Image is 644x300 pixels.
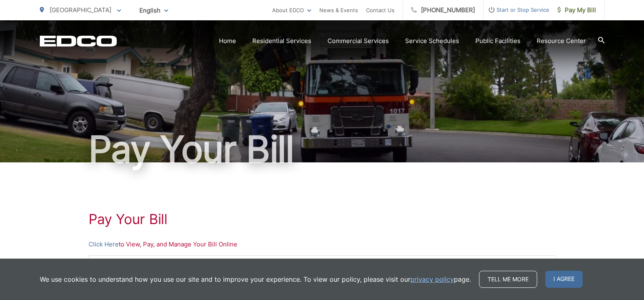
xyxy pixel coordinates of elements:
[40,129,605,170] h1: Pay Your Bill
[366,5,395,15] a: Contact Us
[405,36,459,46] a: Service Schedules
[40,35,117,47] a: EDCD logo. Return to the homepage.
[89,240,556,249] p: to View, Pay, and Manage Your Bill Online
[89,211,556,227] h1: Pay Your Bill
[545,271,583,288] span: I agree
[475,36,520,46] a: Public Facilities
[319,5,358,15] a: News & Events
[272,5,311,15] a: About EDCO
[537,36,586,46] a: Resource Center
[327,36,389,46] a: Commercial Services
[40,274,471,284] p: We use cookies to understand how you use our site and to improve your experience. To view our pol...
[50,6,111,14] span: [GEOGRAPHIC_DATA]
[557,5,596,15] span: Pay My Bill
[133,3,174,17] span: English
[89,240,119,249] a: Click Here
[479,271,537,288] a: Tell me more
[410,274,454,284] a: privacy policy
[219,36,236,46] a: Home
[252,36,311,46] a: Residential Services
